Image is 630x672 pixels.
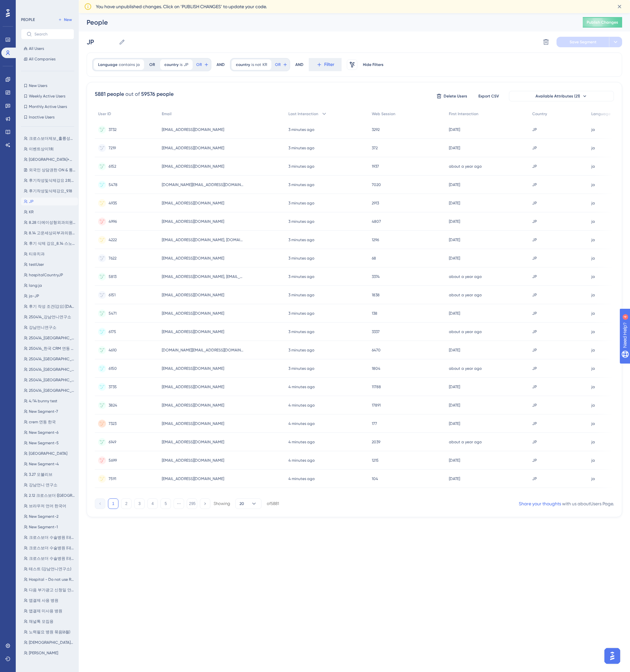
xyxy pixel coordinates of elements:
span: 강남언니연구소 [29,325,56,330]
time: 3 minutes ago [288,293,314,297]
span: ja [591,145,595,151]
span: [EMAIL_ADDRESS][DOMAIN_NAME] [162,384,224,389]
time: about a year ago [449,329,482,334]
span: New [64,17,72,22]
time: 3 minutes ago [288,366,314,371]
button: 앱결제 사용 병원 [21,597,78,604]
time: about a year ago [449,164,482,169]
span: JP [532,384,537,389]
span: 후기 작성 조건(강요) [DATE] [29,304,75,309]
span: ja [591,403,595,408]
span: 1296 [372,237,379,242]
time: 4 minutes ago [288,440,315,444]
time: 3 minutes ago [288,329,314,334]
button: Hide Filters [363,59,384,70]
time: 3 minutes ago [288,164,314,169]
span: 크로스보더 수술병원 (대형병원 제외) - 3 [29,535,75,540]
span: [EMAIL_ADDRESS][DOMAIN_NAME] [162,403,224,408]
button: 채널톡 모집용 [21,618,78,625]
button: crem 연동 한국 [21,418,78,426]
span: New Segment-5 [29,440,59,446]
time: about a year ago [449,274,482,279]
span: 후기 삭제 강요_8.14 스노우 [29,241,75,246]
span: JP [532,127,537,132]
span: JP [532,256,537,261]
button: New [56,16,74,24]
button: 20 [235,498,262,509]
time: [DATE] [449,385,460,389]
span: ja [591,182,595,187]
span: 테스트 (강남언니연구소) [29,566,71,572]
span: Language [591,111,611,116]
time: about a year ago [449,293,482,297]
time: [DATE] [449,348,460,352]
button: 250414_[GEOGRAPHIC_DATA](4) [21,355,78,363]
span: 강남언니 연구소 [29,482,57,488]
button: 250414_[GEOGRAPHIC_DATA](6) [21,334,78,342]
button: 크로스보더 수술병원 (대형병원 제외) - 1 [21,555,78,562]
time: [DATE] [449,127,460,132]
span: 8.14 고운세상피부과의원 [GEOGRAPHIC_DATA] [29,230,75,236]
button: 크로스보더 수술병원 (대형병원 제외) - 2 [21,544,78,552]
span: 6152 [109,164,116,169]
span: 250414_강남언니연구소 [29,314,71,320]
button: Weekly Active Users [21,92,74,100]
time: 3 minutes ago [288,201,314,205]
span: ja [591,127,595,132]
time: [DATE] [449,238,460,242]
time: [DATE] [449,182,460,187]
span: 250414_[GEOGRAPHIC_DATA](2) [29,377,75,383]
button: 5 [160,498,171,509]
span: [EMAIL_ADDRESS][DOMAIN_NAME] [162,200,224,206]
span: Publish Changes [587,20,618,25]
time: 3 minutes ago [288,182,314,187]
time: [DATE] [449,256,460,261]
span: ja [591,421,595,426]
button: [DEMOGRAPHIC_DATA]을 사용하는 병원 [21,639,78,646]
button: testUser [21,261,78,268]
img: launcher-image-alternative-text [4,4,16,16]
span: 4610 [109,347,117,353]
span: 크로스보더제보_훌륭성형외과 [29,136,75,141]
button: OR [195,59,210,70]
button: 4/14 bunny test [21,397,78,405]
div: PEOPLE [21,17,35,22]
time: 4 minutes ago [288,421,315,426]
span: Inactive Users [29,115,54,120]
button: Delete Users [435,91,468,101]
span: Export CSV [478,94,499,99]
span: country [236,62,250,67]
button: 250414_[GEOGRAPHIC_DATA](3) [21,366,78,373]
div: 59576 people [141,90,174,98]
span: hospitalCountryJP [29,272,63,278]
span: JP [532,200,537,206]
span: is [180,62,182,67]
span: 7323 [109,421,116,426]
time: 3 minutes ago [288,146,314,150]
span: Web Session [372,111,395,116]
button: 강남언니연구소 [21,324,78,331]
input: Segment Name [87,37,116,47]
time: 4 minutes ago [288,403,315,408]
div: AND [295,58,304,71]
span: [EMAIL_ADDRESS][DOMAIN_NAME] [162,256,224,261]
time: 3 minutes ago [288,311,314,316]
span: 4996 [109,219,117,224]
span: [DOMAIN_NAME][EMAIL_ADDRESS][DOMAIN_NAME] [162,182,244,187]
button: 이벤트상이1회 [21,145,78,153]
span: [EMAIL_ADDRESS][DOMAIN_NAME] [162,329,224,334]
span: 11788 [372,384,381,389]
span: 다음 부가광고 신청일 안내 대상 고객 [29,587,75,593]
span: 후기작성및삭제강요 2회_9.18 [29,178,75,183]
span: ja [591,439,595,445]
span: 7622 [109,256,116,261]
span: 1838 [372,292,380,298]
span: 1937 [372,164,379,169]
span: [EMAIL_ADDRESS][DOMAIN_NAME] [162,127,224,132]
a: Share your thoughts [519,501,561,506]
span: JP [29,199,33,204]
span: 5471 [109,311,116,316]
button: Save Segment [556,37,609,47]
span: JP [532,311,537,316]
input: Search [34,32,69,36]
